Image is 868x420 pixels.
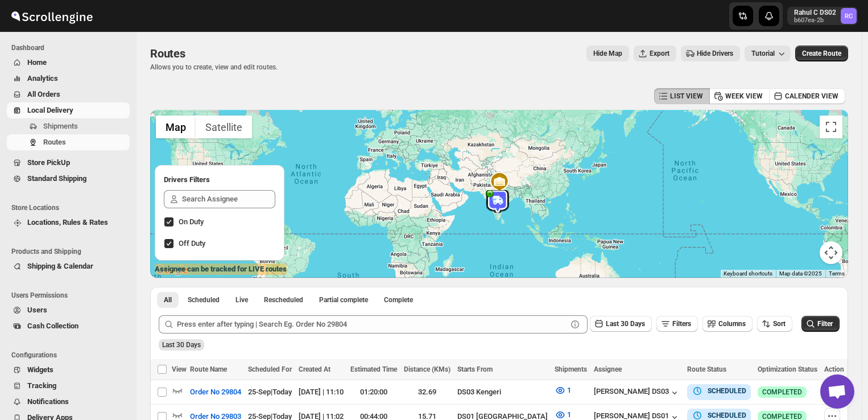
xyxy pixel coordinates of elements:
button: 1 [548,381,578,400]
button: Cash Collection [7,318,130,334]
span: Filter [817,320,833,328]
button: User menu [787,7,858,25]
button: Show satellite imagery [196,116,252,138]
button: Create Route [795,46,848,61]
b: SCHEDULED [708,411,746,419]
p: b607ea-2b [794,17,836,24]
span: Assignee [594,365,622,373]
span: Dashboard [11,43,131,52]
button: Filters [656,316,698,332]
span: Optimization Status [758,365,817,373]
a: Open this area in Google Maps (opens a new window) [153,263,191,278]
button: Shipments [7,118,130,134]
span: Create Route [802,49,841,58]
span: Analytics [27,74,58,83]
div: 32.69 [404,386,450,398]
span: Scheduled [188,295,220,304]
div: 01:20:00 [350,386,397,398]
button: Home [7,55,130,71]
button: Keyboard shortcuts [724,270,772,278]
button: Export [634,46,676,61]
span: Map data ©2025 [779,270,822,277]
button: LIST VIEW [654,88,710,104]
button: Analytics [7,71,130,87]
span: WEEK VIEW [725,92,763,101]
span: Store Locations [11,203,131,212]
span: Shipments [43,122,78,130]
span: Filters [672,320,691,328]
img: Google [153,263,191,278]
span: Starts From [457,365,493,373]
b: SCHEDULED [708,387,746,395]
span: Live [235,295,248,304]
span: Hide Map [593,49,622,58]
span: Widgets [27,365,53,374]
span: Users [27,306,47,314]
span: Action [824,365,844,373]
button: Locations, Rules & Rates [7,215,130,230]
button: Users [7,302,130,318]
span: Scheduled For [248,365,292,373]
span: Rescheduled [264,295,303,304]
button: All Orders [7,87,130,102]
button: Tracking [7,378,130,394]
span: Routes [150,47,185,60]
h2: Drivers Filters [164,174,275,186]
span: All [164,295,172,304]
span: Notifications [27,397,69,406]
button: Sort [757,316,792,332]
span: 25-Sep | Today [248,388,292,396]
span: Users Permissions [11,291,131,300]
button: Notifications [7,394,130,410]
button: Tutorial [745,46,791,61]
span: Export [650,49,669,58]
label: Assignee can be tracked for LIVE routes [155,263,287,275]
span: Local Delivery [27,106,73,114]
span: On Duty [179,217,204,226]
span: Locations, Rules & Rates [27,218,108,227]
span: Hide Drivers [697,49,733,58]
input: Search Assignee [182,190,275,208]
span: Off Duty [179,239,205,248]
span: Created At [299,365,330,373]
button: WEEK VIEW [709,88,770,104]
p: Rahul C DS02 [794,8,836,17]
button: Shipping & Calendar [7,258,130,274]
button: Map camera controls [820,241,842,264]
button: All routes [157,292,179,308]
span: LIST VIEW [670,92,703,101]
span: Last 30 Days [162,341,201,349]
a: Terms (opens in new tab) [829,270,845,277]
span: Order No 29804 [190,386,241,398]
span: Columns [718,320,746,328]
button: CALENDER VIEW [769,88,845,104]
span: Estimated Time [350,365,397,373]
span: Standard Shipping [27,174,86,183]
span: Home [27,58,47,67]
button: [PERSON_NAME] DS03 [594,387,680,398]
span: Configurations [11,351,131,360]
button: SCHEDULED [692,385,746,397]
span: Tutorial [751,50,775,57]
span: Sort [773,320,786,328]
span: 1 [567,386,571,394]
button: Toggle fullscreen view [820,116,842,138]
span: CALENDER VIEW [785,92,838,101]
div: Open chat [820,374,854,409]
button: Widgets [7,362,130,378]
button: Hide Drivers [681,46,740,61]
span: View [172,365,187,373]
button: Columns [702,316,753,332]
div: [DATE] | 11:10 [299,386,344,398]
span: Products and Shipping [11,247,131,256]
span: Distance (KMs) [404,365,450,373]
button: Show street map [156,116,196,138]
img: ScrollEngine [9,2,94,30]
p: Allows you to create, view and edit routes. [150,63,278,72]
button: Last 30 Days [590,316,652,332]
span: Route Name [190,365,227,373]
span: Shipments [555,365,587,373]
text: RC [845,13,853,20]
button: Filter [801,316,840,332]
